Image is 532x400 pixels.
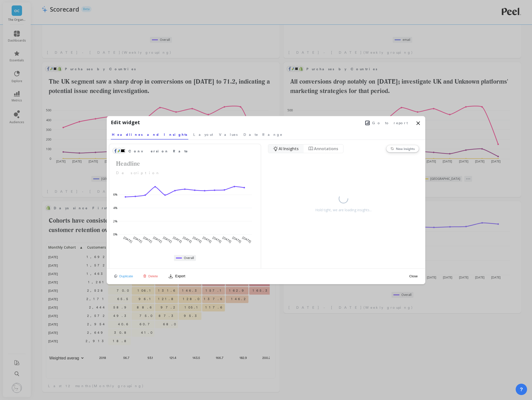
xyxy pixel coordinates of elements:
span: Conversion Rate [128,149,188,154]
button: Export [166,272,187,280]
div: Hold tight, we are loading insights... [315,208,372,212]
span: Go to report [372,120,408,125]
span: Duplicate [119,274,133,278]
span: Annotations [314,146,338,152]
button: Close [408,274,419,278]
button: Duplicate [113,274,135,278]
span: Overall [184,256,194,260]
span: ? [520,386,523,393]
span: AI Insights [279,146,299,152]
img: duplicate icon [114,275,117,278]
span: Date Range [243,132,283,137]
img: api.google.svg [117,149,121,153]
span: [DATE] - [DATE] [114,267,188,272]
span: Headlines and Insights [112,132,187,137]
img: api.fb.svg [114,149,118,153]
span: Values [219,132,238,137]
button: ? [516,384,527,395]
img: api.klaviyo.svg [121,149,125,152]
button: Go to report [364,120,409,126]
span: Conversion Rate [128,148,242,155]
button: Delete [142,274,160,278]
h2: Headline [112,159,258,168]
nav: Tabs [111,128,421,140]
button: New insights [386,145,419,152]
span: New insights [396,147,415,151]
span: Layout [193,132,213,137]
p: Description [112,170,258,176]
span: Delete [148,274,158,278]
span: (Weekly grouping) [189,267,239,272]
h1: Edit widget [111,119,140,126]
